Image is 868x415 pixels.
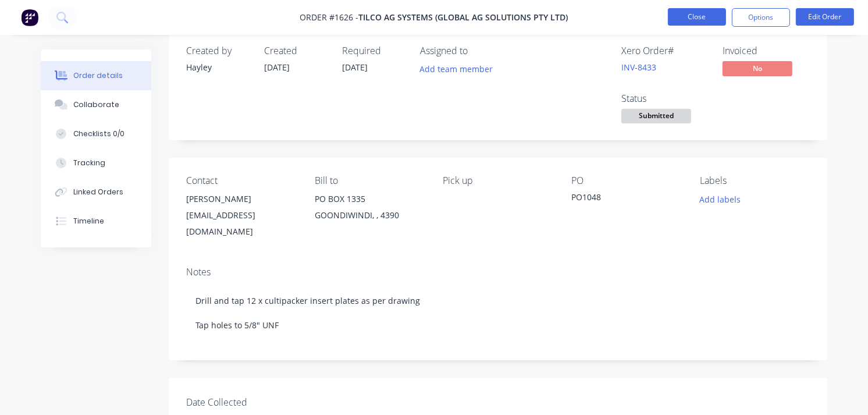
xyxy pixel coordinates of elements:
div: Timeline [73,216,104,226]
div: Contact [186,175,296,186]
div: [PERSON_NAME][EMAIL_ADDRESS][DOMAIN_NAME] [186,191,296,240]
div: Labels [700,175,810,186]
button: Tracking [41,148,151,178]
div: Order details [73,70,123,81]
a: INV-8433 [621,62,656,73]
div: PO1048 [571,191,681,207]
div: Created [264,45,328,56]
div: Linked Orders [73,187,123,197]
div: Checklists 0/0 [73,129,124,139]
span: Order #1626 - [300,12,359,23]
button: Order details [41,61,151,90]
button: Edit Order [796,8,854,26]
div: Tracking [73,158,105,168]
label: Date Collected [186,395,332,409]
button: Add team member [420,61,499,77]
div: Invoiced [723,45,810,56]
span: Tilco Ag Systems (Global Ag Solutions Pty Ltd) [359,12,568,23]
div: PO BOX 1335GOONDIWINDI, , 4390 [315,191,425,228]
span: [DATE] [264,62,290,73]
button: Close [668,8,726,26]
div: Pick up [443,175,553,186]
button: Options [732,8,790,27]
span: [DATE] [342,62,368,73]
div: Notes [186,267,810,278]
div: GOONDIWINDI, , 4390 [315,207,425,224]
button: Timeline [41,207,151,236]
button: Submitted [621,109,691,126]
span: Submitted [621,109,691,123]
div: Hayley [186,61,250,73]
div: [EMAIL_ADDRESS][DOMAIN_NAME] [186,207,296,240]
div: Created by [186,45,250,56]
div: Required [342,45,406,56]
div: Xero Order # [621,45,709,56]
img: Factory [21,9,38,26]
button: Checklists 0/0 [41,119,151,148]
div: Collaborate [73,100,119,110]
div: Assigned to [420,45,536,56]
button: Add labels [693,191,747,207]
div: Bill to [315,175,425,186]
div: PO BOX 1335 [315,191,425,207]
button: Collaborate [41,90,151,119]
button: Add team member [414,61,499,77]
button: Linked Orders [41,178,151,207]
span: No [723,61,792,76]
div: Status [621,93,709,104]
div: Drill and tap 12 x cultipacker insert plates as per drawing Tap holes to 5/8" UNF [186,283,810,343]
div: PO [571,175,681,186]
div: [PERSON_NAME] [186,191,296,207]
